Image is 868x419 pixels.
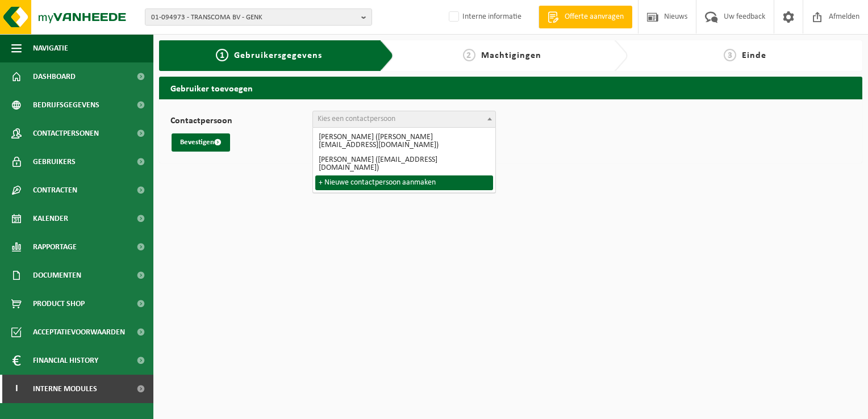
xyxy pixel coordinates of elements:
[33,62,76,91] span: Dashboard
[172,133,230,152] button: Bevestigen
[151,9,357,26] span: 01-094973 - TRANSCOMA BV - GENK
[33,204,68,233] span: Kalender
[481,51,541,60] span: Machtigingen
[315,130,493,153] li: [PERSON_NAME] ([PERSON_NAME][EMAIL_ADDRESS][DOMAIN_NAME])
[446,9,521,26] label: Interne informatie
[724,49,736,61] span: 3
[315,153,493,175] li: [PERSON_NAME] ([EMAIL_ADDRESS][DOMAIN_NAME])
[234,51,322,60] span: Gebruikersgegevens
[33,346,98,375] span: Financial History
[33,233,77,261] span: Rapportage
[742,51,766,60] span: Einde
[159,77,862,99] h2: Gebruiker toevoegen
[318,115,395,123] span: Kies een contactpersoon
[170,116,312,128] label: Contactpersoon
[145,9,372,26] button: 01-094973 - TRANSCOMA BV - GENK
[33,176,77,204] span: Contracten
[33,148,76,176] span: Gebruikers
[562,11,627,23] span: Offerte aanvragen
[33,375,97,403] span: Interne modules
[216,49,228,61] span: 1
[463,49,475,61] span: 2
[315,175,493,190] li: + Nieuwe contactpersoon aanmaken
[33,318,125,346] span: Acceptatievoorwaarden
[33,119,99,148] span: Contactpersonen
[539,6,632,28] a: Offerte aanvragen
[33,91,99,119] span: Bedrijfsgegevens
[33,290,85,318] span: Product Shop
[33,261,81,290] span: Documenten
[11,375,22,403] span: I
[33,34,68,62] span: Navigatie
